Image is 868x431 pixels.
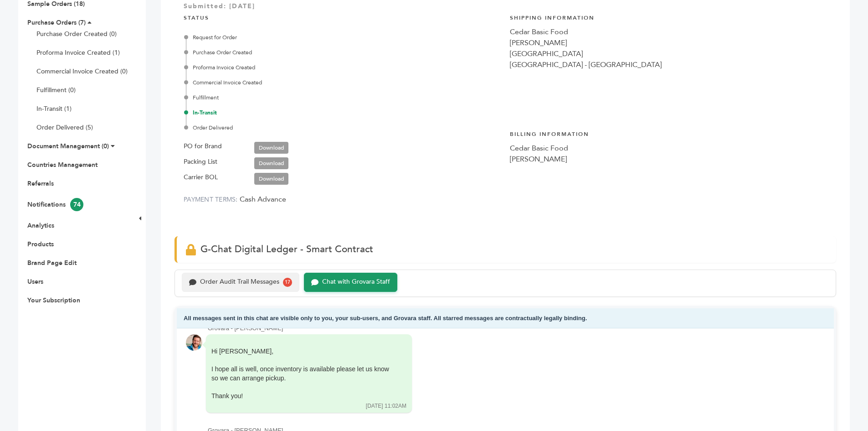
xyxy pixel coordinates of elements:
[510,48,827,59] div: [GEOGRAPHIC_DATA]
[208,324,825,332] div: Grovara - [PERSON_NAME]
[36,30,117,38] a: Purchase Order Created (0)
[510,37,827,48] div: [PERSON_NAME]
[186,78,501,87] div: Commercial Invoice Created
[27,259,77,267] a: Brand Page Edit
[240,194,286,204] span: Cash Advance
[184,172,218,183] label: Carrier BOL
[211,365,394,383] div: I hope all is well, once inventory is available please let us know so we can arrange pickup.
[186,63,501,72] div: Proforma Invoice Created
[510,124,827,143] h4: Billing Information
[254,142,288,154] a: Download
[510,59,827,70] div: [GEOGRAPHIC_DATA] - [GEOGRAPHIC_DATA]
[211,392,394,401] div: Thank you!
[184,141,222,152] label: PO for Brand
[186,109,501,117] div: In-Transit
[36,86,76,94] a: Fulfillment (0)
[510,143,827,154] div: Cedar Basic Food
[254,157,288,169] a: Download
[184,2,827,16] div: Submitted: [DATE]
[27,161,98,169] a: Countries Management
[211,347,394,401] div: Hi [PERSON_NAME],
[254,173,288,185] a: Download
[70,198,83,211] span: 74
[27,240,54,249] a: Products
[283,278,292,287] div: 17
[186,93,501,102] div: Fulfillment
[27,179,54,188] a: Referrals
[200,243,373,256] span: G-Chat Digital Ledger - Smart Contract
[27,18,86,27] a: Purchase Orders (7)
[184,7,501,26] h4: STATUS
[27,200,83,209] a: Notifications74
[184,195,238,204] label: PAYMENT TERMS:
[184,156,217,167] label: Packing List
[510,154,827,165] div: [PERSON_NAME]
[510,7,827,26] h4: Shipping Information
[200,278,279,286] div: Order Audit Trail Messages
[322,278,390,286] div: Chat with Grovara Staff
[36,104,72,113] a: In-Transit (1)
[27,142,109,151] a: Document Management (0)
[36,67,128,76] a: Commercial Invoice Created (0)
[186,33,501,42] div: Request for Order
[366,402,406,410] div: [DATE] 11:02AM
[27,296,80,305] a: Your Subscription
[510,26,827,37] div: Cedar Basic Food
[27,277,43,286] a: Users
[36,48,120,57] a: Proforma Invoice Created (1)
[36,123,93,132] a: Order Delivered (5)
[186,124,501,132] div: Order Delivered
[186,48,501,57] div: Purchase Order Created
[27,221,54,230] a: Analytics
[177,308,834,329] div: All messages sent in this chat are visible only to you, your sub-users, and Grovara staff. All st...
